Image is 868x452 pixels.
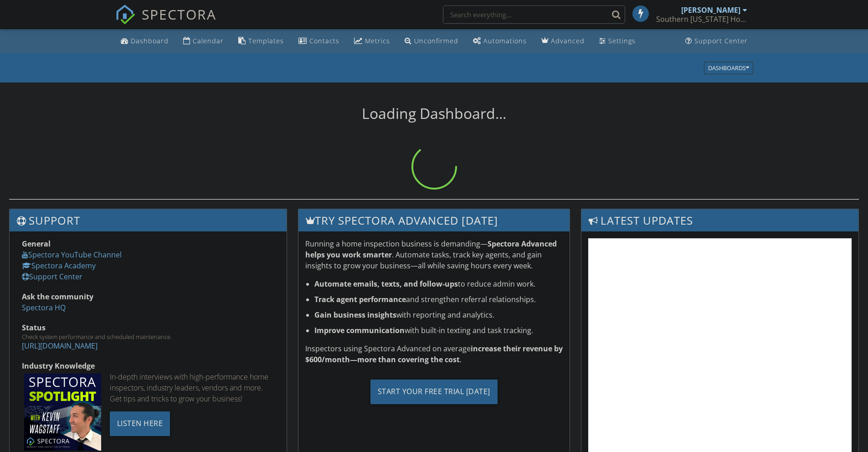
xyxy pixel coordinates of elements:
[708,65,749,71] div: Dashboards
[314,325,405,335] strong: Improve communication
[538,33,588,50] a: Advanced
[483,36,527,45] div: Automations
[110,411,170,436] div: Listen Here
[365,36,390,45] div: Metrics
[414,36,458,45] div: Unconfirmed
[22,261,96,271] a: Spectora Academy
[305,343,563,365] p: Inspectors using Spectora Advanced on average .
[314,309,563,320] li: with reporting and analytics.
[682,33,751,50] a: Support Center
[131,36,169,45] div: Dashboard
[309,36,339,45] div: Contacts
[22,341,98,351] a: [URL][DOMAIN_NAME]
[22,360,274,371] div: Industry Knowledge
[110,371,274,404] div: In-depth interviews with high-performance home inspectors, industry leaders, vendors and more. Ge...
[401,33,462,50] a: Unconfirmed
[115,12,216,31] a: SPECTORA
[22,239,51,249] strong: General
[24,374,101,451] img: Spectoraspolightmain
[22,303,66,313] a: Spectora HQ
[305,344,563,365] strong: increase their revenue by $600/month—more than covering the cost
[608,36,636,45] div: Settings
[248,36,284,45] div: Templates
[22,250,122,260] a: Spectora YouTube Channel
[305,239,557,260] strong: Spectora Advanced helps you work smarter
[117,33,172,50] a: Dashboard
[22,272,82,282] a: Support Center
[314,294,563,305] li: and strengthen referral relationships.
[235,33,288,50] a: Templates
[370,380,498,404] div: Start Your Free Trial [DATE]
[596,33,639,50] a: Settings
[180,33,227,50] a: Calendar
[22,291,274,302] div: Ask the community
[305,238,563,271] p: Running a home inspection business is demanding— . Automate tasks, track key agents, and gain ins...
[142,5,216,24] span: SPECTORA
[314,325,563,336] li: with built-in texting and task tracking.
[681,5,740,15] div: [PERSON_NAME]
[443,5,625,24] input: Search everything...
[314,294,406,304] strong: Track agent performance
[656,15,747,24] div: Southern Oregon Home Inspections
[115,5,135,25] img: The Best Home Inspection Software - Spectora
[314,279,458,289] strong: Automate emails, texts, and follow-ups
[22,333,274,340] div: Check system performance and scheduled maintenance.
[314,278,563,289] li: to reduce admin work.
[295,33,343,50] a: Contacts
[704,62,753,74] button: Dashboards
[110,418,170,428] a: Listen Here
[193,36,224,45] div: Calendar
[469,33,530,50] a: Automations (Basic)
[350,33,394,50] a: Metrics
[694,36,748,45] div: Support Center
[314,310,396,320] strong: Gain business insights
[551,36,585,45] div: Advanced
[10,209,287,231] h3: Support
[298,209,570,231] h3: Try spectora advanced [DATE]
[305,372,563,411] a: Start Your Free Trial [DATE]
[581,209,858,231] h3: Latest Updates
[22,322,274,333] div: Status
